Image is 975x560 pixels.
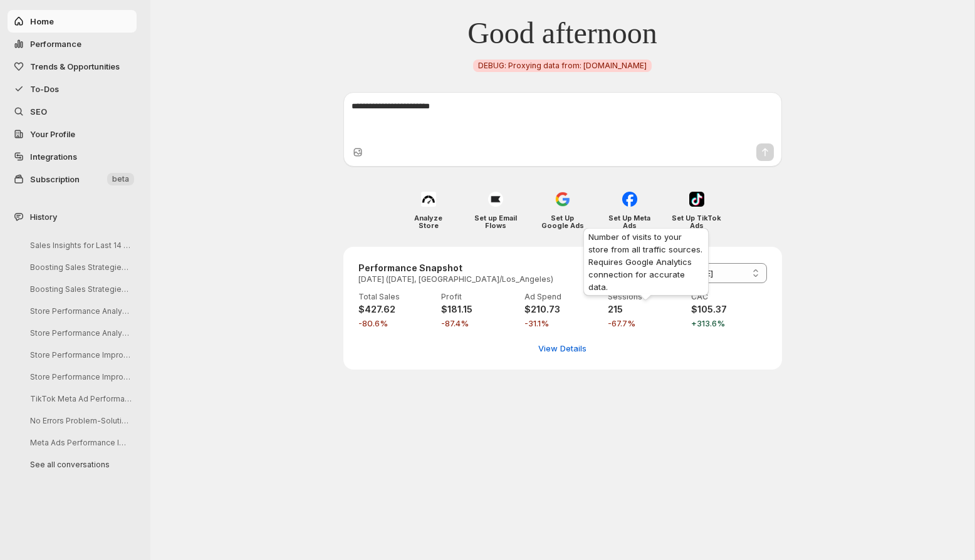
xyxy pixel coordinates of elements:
span: Performance [30,39,81,49]
span: beta [112,174,129,184]
span: History [30,210,57,223]
button: To-Dos [8,78,137,100]
p: Ad Spend [524,292,600,302]
span: SEO [30,106,47,117]
img: Set Up TikTok Ads icon [689,192,704,207]
span: To-Dos [30,84,59,94]
button: View detailed performance [531,338,594,358]
button: Store Performance Analysis and Recommendations [20,323,139,343]
button: Performance [8,33,137,55]
button: No Errors Problem-Solution Ad Creatives [20,411,139,430]
span: Integrations [30,152,77,162]
h4: Set Up TikTok Ads [672,214,721,229]
h4: $105.37 [691,303,767,316]
button: Trends & Opportunities [8,55,137,78]
p: Profit [441,292,517,302]
h3: Performance Snapshot [358,262,553,274]
h4: $181.15 [441,303,517,316]
button: Boosting Sales Strategies Discussion [20,257,139,277]
span: -31.1% [524,317,600,329]
span: Good afternoon [467,15,657,51]
span: -80.6% [358,317,434,329]
span: View Details [538,342,587,355]
a: Your Profile [8,123,137,145]
button: Store Performance Improvement Strategy [20,345,139,365]
button: Boosting Sales Strategies Discussion [20,279,139,299]
span: -87.4% [441,317,517,329]
span: +313.6% [691,317,767,329]
button: Store Performance Analysis and Recommendations [20,301,139,321]
img: Analyze Store icon [421,192,436,207]
a: SEO [8,100,137,123]
img: Set Up Google Ads icon [555,192,570,207]
span: Your Profile [30,129,75,139]
button: Sales Insights for Last 14 Days [20,236,139,255]
span: DEBUG: Proxying data from: [DOMAIN_NAME] [478,61,647,71]
span: Subscription [30,174,80,184]
span: -67.7% [608,317,684,329]
button: TikTok Meta Ad Performance Analysis [20,389,139,408]
button: Home [8,10,137,33]
img: Set up Email Flows icon [488,192,503,207]
p: [DATE] ([DATE], [GEOGRAPHIC_DATA]/Los_Angeles) [358,274,553,284]
button: Subscription [8,168,137,190]
h4: $210.73 [524,303,600,316]
h4: $427.62 [358,303,434,316]
p: Total Sales [358,292,434,302]
button: Upload image [352,146,364,158]
button: Meta Ads Performance Improvement [20,433,139,452]
a: Integrations [8,145,137,168]
h4: Set Up Meta Ads [605,214,654,229]
p: CAC [691,292,767,302]
h4: 215 [608,303,684,316]
span: Home [30,16,54,26]
button: See all conversations [20,455,139,474]
h4: Analyze Store [404,214,453,229]
img: Set Up Meta Ads icon [622,192,637,207]
span: Trends & Opportunities [30,61,120,71]
button: Store Performance Improvement Analysis [20,367,139,386]
h4: Set Up Google Ads [538,214,587,229]
h4: Set up Email Flows [471,214,520,229]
